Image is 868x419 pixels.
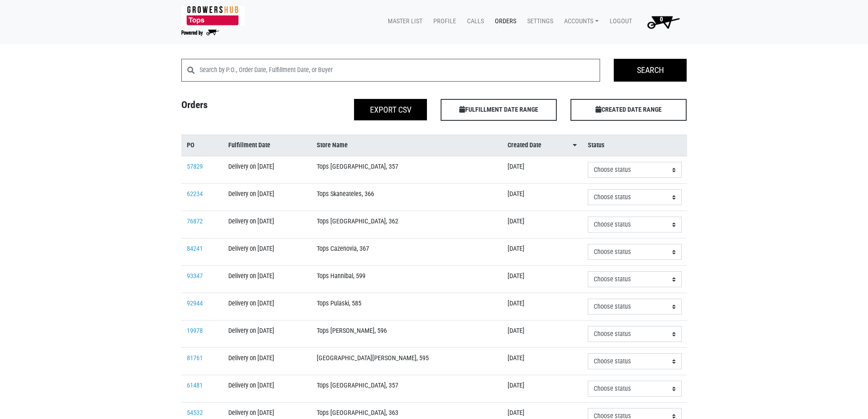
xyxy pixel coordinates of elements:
[502,184,582,211] td: [DATE]
[228,140,270,150] span: Fulfillment Date
[187,272,203,280] a: 93347
[557,13,602,30] a: Accounts
[187,163,203,171] a: 57829
[311,184,502,211] td: Tops Skaneateles, 366
[354,99,427,120] button: Export CSV
[508,140,541,150] span: Created Date
[488,13,520,30] a: Orders
[502,348,582,375] td: [DATE]
[502,266,582,293] td: [DATE]
[187,140,195,150] span: PO
[223,375,311,403] td: Delivery on [DATE]
[223,184,311,211] td: Delivery on [DATE]
[643,13,683,31] img: Cart
[520,13,557,30] a: Settings
[660,16,663,23] span: 0
[588,140,682,150] a: Status
[187,382,203,389] a: 61481
[187,300,203,307] a: 92944
[223,293,311,321] td: Delivery on [DATE]
[426,13,460,30] a: Profile
[441,99,557,121] span: FULFILLMENT DATE RANGE
[588,140,605,150] span: Status
[181,6,245,26] img: 279edf242af8f9d49a69d9d2afa010fb.png
[460,13,488,30] a: Calls
[228,140,306,150] a: Fulfillment Date
[187,354,203,362] a: 81761
[570,99,687,121] span: CREATED DATE RANGE
[311,238,502,266] td: Tops Cazenovia, 367
[636,13,687,31] a: 0
[181,30,219,36] img: Powered by Big Wheelbarrow
[502,211,582,238] td: [DATE]
[502,375,582,403] td: [DATE]
[187,217,203,225] a: 76872
[317,140,497,150] a: Store Name
[223,238,311,266] td: Delivery on [DATE]
[223,211,311,238] td: Delivery on [DATE]
[311,375,502,403] td: Tops [GEOGRAPHIC_DATA], 357
[223,321,311,348] td: Delivery on [DATE]
[502,238,582,266] td: [DATE]
[311,211,502,238] td: Tops [GEOGRAPHIC_DATA], 362
[317,140,348,150] span: Store Name
[187,245,203,253] a: 84241
[311,156,502,184] td: Tops [GEOGRAPHIC_DATA], 357
[311,293,502,321] td: Tops Pulaski, 585
[502,293,582,321] td: [DATE]
[502,156,582,184] td: [DATE]
[502,321,582,348] td: [DATE]
[311,348,502,375] td: [GEOGRAPHIC_DATA][PERSON_NAME], 595
[187,140,218,150] a: PO
[200,59,601,82] input: Search by P.O., Order Date, Fulfillment Date, or Buyer
[223,156,311,184] td: Delivery on [DATE]
[508,140,576,150] a: Created Date
[175,99,304,117] h4: Orders
[380,13,426,30] a: Master List
[187,190,203,198] a: 62234
[311,321,502,348] td: Tops [PERSON_NAME], 596
[311,266,502,293] td: Tops Hannibal, 599
[223,266,311,293] td: Delivery on [DATE]
[187,327,203,335] a: 19978
[223,348,311,375] td: Delivery on [DATE]
[602,13,636,30] a: Logout
[614,59,687,82] input: Search
[187,409,203,417] a: 54532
